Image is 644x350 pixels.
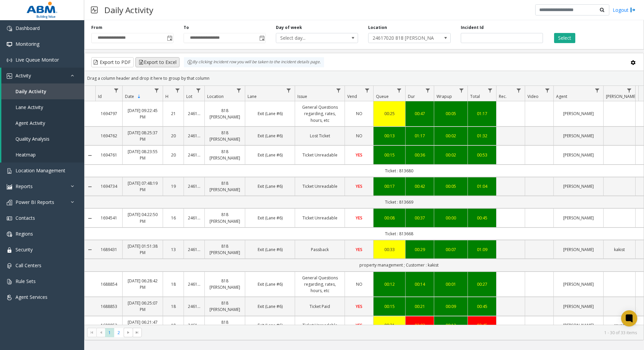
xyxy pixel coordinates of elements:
[209,243,241,256] a: 818 [PERSON_NAME]
[135,57,180,67] button: Export to Excel
[349,322,369,328] a: YES
[188,246,200,253] a: 24617020
[136,94,142,99] span: Sortable
[15,231,33,237] span: Regions
[15,215,35,221] span: Contacts
[7,168,12,174] img: 'icon'
[209,130,241,142] a: 818 [PERSON_NAME]
[91,25,102,31] label: From
[608,322,631,328] a: rayan
[15,120,45,126] span: Agent Activity
[209,107,241,120] a: 818 [PERSON_NAME]
[472,281,492,287] a: 00:27
[188,152,200,158] a: 24617020
[438,183,463,189] a: 00:05
[167,246,180,253] a: 13
[127,211,159,224] a: [DATE] 04:22:50 PM
[558,183,599,189] a: [PERSON_NAME]
[438,215,463,221] a: 00:00
[410,303,430,310] div: 00:21
[378,322,401,328] div: 00:31
[85,247,95,252] a: Collapse Details
[556,94,567,99] span: Agent
[99,110,118,117] a: 1694797
[167,322,180,328] a: 18
[188,303,200,310] a: 24617020
[15,294,47,300] span: Agent Services
[146,330,637,336] kendo-pager-info: 1 - 30 of 33 items
[423,86,432,95] a: Dur Filter Menu
[410,110,430,117] a: 00:47
[167,183,180,189] a: 19
[207,94,224,99] span: Location
[188,281,200,287] a: 24617020
[356,111,362,116] span: NO
[15,136,50,142] span: Quality Analysis
[378,215,401,221] a: 00:08
[349,110,369,117] a: NO
[7,295,12,300] img: 'icon'
[472,322,492,328] a: 02:45
[472,246,492,253] div: 01:09
[299,246,341,253] a: Passback
[558,281,599,287] a: [PERSON_NAME]
[124,328,133,337] span: Go to the next page
[410,246,430,253] a: 00:29
[356,183,362,189] span: YES
[99,215,118,221] a: 1694541
[15,151,36,158] span: Heatmap
[209,300,241,313] a: 818 [PERSON_NAME]
[438,303,463,310] div: 00:09
[99,152,118,158] a: 1694761
[85,72,644,84] div: Drag a column header and drop it here to group by that column
[410,281,430,287] div: 00:14
[194,86,203,95] a: Lot Filter Menu
[209,278,241,290] a: 818 [PERSON_NAME]
[410,322,430,328] a: 02:02
[127,180,159,193] a: [DATE] 07:48:19 PM
[249,303,291,310] a: Exit (Lane #6)
[91,2,98,18] img: pageIcon
[606,94,637,99] span: [PERSON_NAME]
[99,183,118,189] a: 1694734
[356,322,362,328] span: YES
[167,110,180,117] a: 21
[356,152,362,158] span: YES
[608,246,631,253] a: kakist
[356,133,362,139] span: NO
[438,110,463,117] div: 00:05
[15,278,36,284] span: Rule Sets
[299,133,341,139] a: Lost Ticket
[167,303,180,310] a: 18
[249,322,291,328] a: Exit (Lane #6)
[356,281,362,287] span: NO
[378,152,401,158] a: 00:15
[7,200,12,205] img: 'icon'
[1,68,84,83] a: Activity
[461,25,484,31] label: Incident Id
[349,133,369,139] a: NO
[410,183,430,189] a: 00:42
[186,94,192,99] span: Lot
[284,86,293,95] a: Lane Filter Menu
[249,133,291,139] a: Exit (Lane #6)
[7,216,12,221] img: 'icon'
[349,183,369,189] a: YES
[368,25,387,31] label: Location
[99,246,118,253] a: 1689431
[356,304,362,309] span: YES
[7,26,12,31] img: 'icon'
[184,57,324,67] div: By clicking Incident row you will be taken to the incident details page.
[101,2,157,18] h3: Daily Activity
[349,303,369,310] a: YES
[378,110,401,117] div: 00:25
[472,215,492,221] div: 00:45
[410,133,430,139] a: 01:17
